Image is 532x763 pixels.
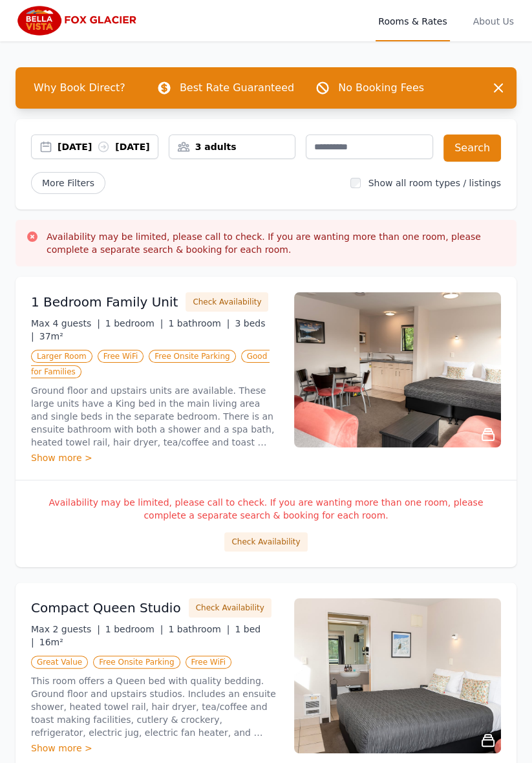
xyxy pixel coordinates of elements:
[31,599,181,617] h3: Compact Queen Studio
[105,624,164,634] span: 1 bedroom |
[58,140,158,153] div: [DATE] [DATE]
[368,178,501,188] label: Show all room types / listings
[189,598,271,618] button: Check Availability
[443,134,501,162] button: Search
[16,5,140,36] img: Bella Vista Fox Glacier
[31,624,100,634] span: Max 2 guests |
[338,80,424,96] p: No Booking Fees
[23,75,136,101] span: Why Book Direct?
[31,318,100,328] span: Max 4 guests |
[186,292,268,312] button: Check Availability
[47,230,506,256] h3: Availability may be limited, please call to check. If you are wanting more than one room, please ...
[149,350,235,363] span: Free Onsite Parking
[180,80,294,96] p: Best Rate Guaranteed
[39,331,63,341] span: 37m²
[31,674,279,739] p: This room offers a Queen bed with quality bedding. Ground floor and upstairs studios. Includes an...
[93,656,180,669] span: Free Onsite Parking
[224,532,307,552] button: Check Availability
[168,318,229,328] span: 1 bathroom |
[31,293,178,311] h3: 1 Bedroom Family Unit
[186,656,232,669] span: Free WiFi
[105,318,164,328] span: 1 bedroom |
[31,172,105,194] span: More Filters
[31,451,279,464] div: Show more >
[31,350,92,363] span: Larger Room
[168,624,229,634] span: 1 bathroom |
[31,384,279,449] p: Ground floor and upstairs units are available. These large units have a King bed in the main livi...
[169,140,295,153] div: 3 adults
[98,350,144,363] span: Free WiFi
[31,742,279,755] div: Show more >
[39,637,63,647] span: 16m²
[31,496,501,522] p: Availability may be limited, please call to check. If you are wanting more than one room, please ...
[31,656,88,669] span: Great Value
